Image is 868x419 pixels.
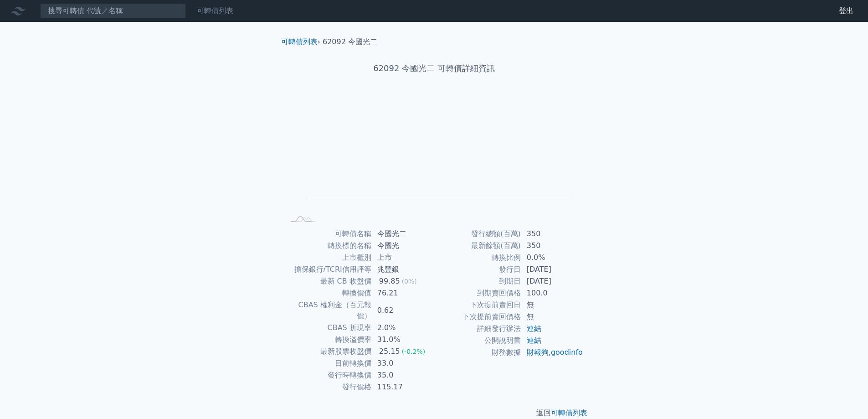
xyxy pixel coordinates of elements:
[197,6,233,15] a: 可轉債列表
[281,37,318,46] a: 可轉債列表
[521,287,584,299] td: 100.0
[521,264,584,275] td: [DATE]
[434,335,521,347] td: 公開說明書
[527,336,541,345] a: 連結
[521,299,584,311] td: 無
[372,322,434,334] td: 2.0%
[285,346,372,357] td: 最新股票收盤價
[372,287,434,299] td: 76.21
[372,228,434,240] td: 今國光二
[285,264,372,275] td: 擔保銀行/TCRI信用評等
[434,347,521,358] td: 財務數據
[521,240,584,252] td: 350
[527,324,541,333] a: 連結
[285,334,372,346] td: 轉換溢價率
[402,278,417,285] span: (0%)
[521,252,584,264] td: 0.0%
[377,276,402,287] div: 99.85
[285,369,372,381] td: 發行時轉換價
[551,348,583,357] a: goodinfo
[521,275,584,287] td: [DATE]
[521,311,584,323] td: 無
[323,36,377,47] li: 62092 今國光二
[274,408,595,419] p: 返回
[285,381,372,393] td: 發行價格
[285,252,372,264] td: 上市櫃別
[521,228,584,240] td: 350
[372,264,434,275] td: 兆豐銀
[527,348,549,357] a: 財報狗
[434,228,521,240] td: 發行總額(百萬)
[285,287,372,299] td: 轉換價值
[285,357,372,369] td: 目前轉換價
[434,323,521,335] td: 詳細發行辦法
[299,103,573,212] g: Chart
[377,346,402,357] div: 25.15
[434,287,521,299] td: 到期賣回價格
[285,240,372,252] td: 轉換標的名稱
[281,36,320,47] li: ›
[434,240,521,252] td: 最新餘額(百萬)
[274,62,595,75] h1: 62092 今國光二 可轉債詳細資訊
[402,348,426,355] span: (-0.2%)
[285,299,372,322] td: CBAS 權利金（百元報價）
[832,4,861,18] a: 登出
[372,369,434,381] td: 35.0
[551,409,587,417] a: 可轉債列表
[285,228,372,240] td: 可轉債名稱
[372,381,434,393] td: 115.17
[372,240,434,252] td: 今國光
[372,357,434,369] td: 33.0
[40,3,186,19] input: 搜尋可轉債 代號／名稱
[434,299,521,311] td: 下次提前賣回日
[434,264,521,275] td: 發行日
[434,275,521,287] td: 到期日
[434,311,521,323] td: 下次提前賣回價格
[285,275,372,287] td: 最新 CB 收盤價
[434,252,521,264] td: 轉換比例
[521,347,584,358] td: ,
[372,299,434,322] td: 0.62
[285,322,372,334] td: CBAS 折現率
[372,334,434,346] td: 31.0%
[372,252,434,264] td: 上市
